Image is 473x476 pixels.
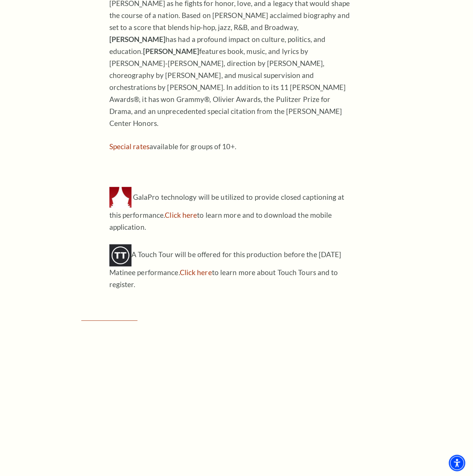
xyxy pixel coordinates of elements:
[449,455,465,471] div: Accessibility Menu
[109,142,149,151] a: Special rates
[109,244,131,266] img: A Touch Tour will be offered for this production before the Saturday, July 19 Matinee performance.
[180,268,212,277] a: Click here to learn more about Touch Tours and to register
[109,244,353,290] p: A Touch Tour will be offered for this production before the [DATE] Matinee performance. to learn ...
[81,331,392,463] iframe: open-spotify
[109,187,353,233] p: GalaPro technology will be utilized to provide closed captioning at this performance. to learn mo...
[143,47,199,55] strong: [PERSON_NAME]
[109,141,353,153] p: available for groups of 10+.
[109,187,131,209] img: GalaPro technology will be utilized to provide closed captioning at this performance.
[165,211,197,219] a: Click here to learn more and to download the mobile application - open in a new tab
[109,35,166,43] strong: [PERSON_NAME]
